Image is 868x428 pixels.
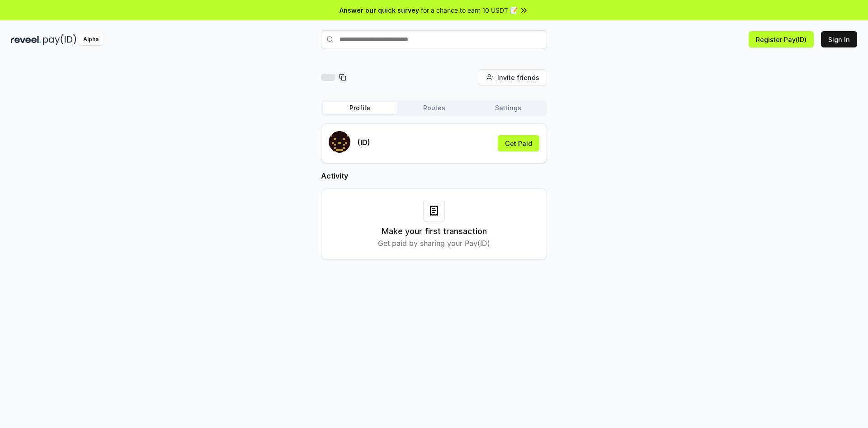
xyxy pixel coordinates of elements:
span: Answer our quick survey [340,5,419,15]
img: pay_id [43,34,76,45]
button: Sign In [821,31,857,47]
span: for a chance to earn 10 USDT 📝 [421,5,518,15]
p: Get paid by sharing your Pay(ID) [378,238,490,249]
button: Get Paid [498,135,539,151]
span: Invite friends [497,73,539,82]
button: Settings [471,102,545,114]
button: Invite friends [479,69,547,85]
h2: Activity [321,170,547,181]
button: Profile [323,102,397,114]
p: (ID) [358,137,370,148]
h3: Make your first transaction [382,225,487,238]
div: Alpha [78,34,104,45]
button: Register Pay(ID) [749,31,814,47]
img: reveel_dark [11,34,41,45]
button: Routes [397,102,471,114]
